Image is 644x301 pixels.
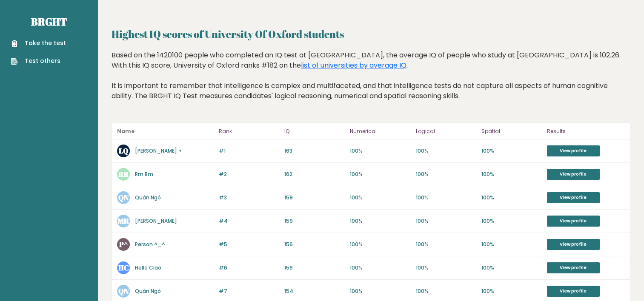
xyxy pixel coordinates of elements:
[284,217,345,225] p: 159
[301,60,406,70] a: list of universities by average IQ
[284,194,345,202] p: 159
[219,264,279,272] p: #6
[219,194,279,202] p: #3
[350,241,410,248] p: 100%
[284,287,345,295] p: 154
[284,147,345,155] p: 163
[118,216,129,226] text: MR
[219,126,279,136] p: Rank
[135,264,161,271] a: Hello Ciao
[135,147,182,154] a: [PERSON_NAME] +
[135,287,161,295] a: Quân Ngô
[284,264,345,272] p: 156
[547,286,600,297] a: View profile
[481,241,542,248] p: 100%
[284,126,345,136] p: IQ
[547,192,600,203] a: View profile
[416,241,476,248] p: 100%
[481,264,542,272] p: 100%
[481,194,542,202] p: 100%
[481,217,542,225] p: 100%
[118,193,129,202] text: QN
[118,169,129,179] text: RR
[547,262,600,273] a: View profile
[350,147,410,155] p: 100%
[112,26,630,42] h2: Highest IQ scores of University Of Oxford students
[481,126,542,136] p: Spatial
[31,15,67,28] a: Brght
[119,239,128,249] text: P^
[219,287,279,295] p: #7
[135,170,153,178] a: Rm Rm
[219,170,279,178] p: #2
[112,50,630,114] div: Based on the 1420100 people who completed an IQ test at [GEOGRAPHIC_DATA], the average IQ of peop...
[119,146,129,156] text: LQ
[350,126,410,136] p: Numerical
[135,241,165,248] a: Person ^_^
[416,287,476,295] p: 100%
[481,287,542,295] p: 100%
[481,147,542,155] p: 100%
[219,147,279,155] p: #1
[219,217,279,225] p: #4
[547,169,600,180] a: View profile
[117,128,135,135] b: Name
[350,194,410,202] p: 100%
[416,147,476,155] p: 100%
[135,217,177,224] a: [PERSON_NAME]
[547,145,600,156] a: View profile
[416,217,476,225] p: 100%
[547,216,600,227] a: View profile
[350,170,410,178] p: 100%
[11,57,66,65] a: Test others
[547,126,625,136] p: Results
[118,263,129,273] text: HC
[416,264,476,272] p: 100%
[135,194,161,201] a: Quân Ngô
[416,194,476,202] p: 100%
[284,170,345,178] p: 162
[219,241,279,248] p: #5
[118,286,129,296] text: QN
[284,241,345,248] p: 156
[547,239,600,250] a: View profile
[350,264,410,272] p: 100%
[416,126,476,136] p: Logical
[11,39,66,48] a: Take the test
[350,287,410,295] p: 100%
[481,170,542,178] p: 100%
[350,217,410,225] p: 100%
[416,170,476,178] p: 100%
